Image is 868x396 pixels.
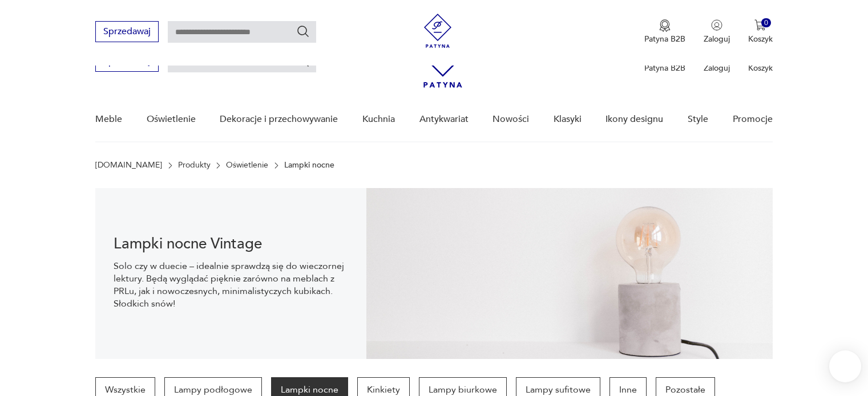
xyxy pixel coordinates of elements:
[220,97,338,141] a: Dekoracje i przechowywanie
[492,97,529,141] a: Nowości
[761,18,771,28] div: 0
[95,161,162,170] a: [DOMAIN_NAME]
[421,14,455,48] img: Patyna - sklep z meblami i dekoracjami vintage
[659,19,671,32] img: Ikona medalu
[748,63,773,74] p: Koszyk
[748,19,773,44] button: 0Koszyk
[688,97,708,141] a: Style
[95,58,159,66] a: Sprzedawaj
[362,97,395,141] a: Kuchnia
[147,97,196,141] a: Oświetlenie
[748,34,773,44] p: Koszyk
[284,161,334,170] p: Lampki nocne
[95,21,159,42] button: Sprzedawaj
[704,34,730,44] p: Zaloguj
[829,350,861,382] iframe: Smartsupp widget button
[704,63,730,74] p: Zaloguj
[644,19,685,44] button: Patyna B2B
[296,25,310,38] button: Szukaj
[95,97,122,141] a: Meble
[644,34,685,44] p: Patyna B2B
[554,97,582,141] a: Klasyki
[605,97,663,141] a: Ikony designu
[733,97,773,141] a: Promocje
[644,19,685,44] a: Ikona medaluPatyna B2B
[644,63,685,74] p: Patyna B2B
[114,260,348,310] p: Solo czy w duecie – idealnie sprawdzą się do wieczornej lektury. Będą wyglądać pięknie zarówno na...
[114,237,348,251] h1: Lampki nocne Vintage
[178,161,211,170] a: Produkty
[419,97,469,141] a: Antykwariat
[366,188,773,359] img: Lampki nocne vintage
[711,19,722,31] img: Ikonka użytkownika
[754,19,766,31] img: Ikona koszyka
[226,161,268,170] a: Oświetlenie
[704,19,730,44] button: Zaloguj
[95,28,159,36] a: Sprzedawaj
